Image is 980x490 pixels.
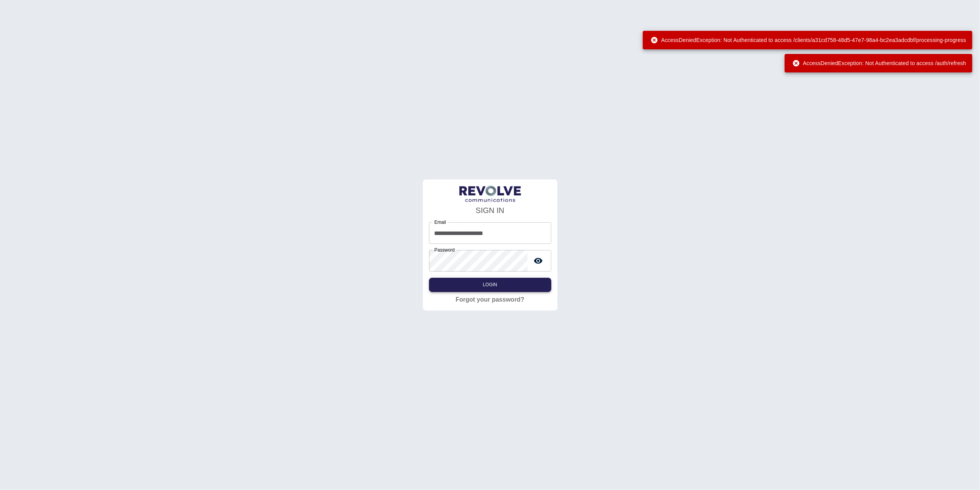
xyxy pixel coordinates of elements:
[651,33,966,47] div: AccessDeniedException: Not Authenticated to access /clients/a31cd758-48d5-47e7-98a4-bc2ea3adcdbf/...
[434,247,455,253] label: Password
[429,205,551,216] h4: SIGN IN
[456,295,524,304] a: Forgot your password?
[429,278,551,292] button: Login
[434,219,446,225] label: Email
[531,253,546,268] button: toggle password visibility
[459,186,521,202] img: LogoText
[792,56,966,70] div: AccessDeniedException: Not Authenticated to access /auth/refresh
